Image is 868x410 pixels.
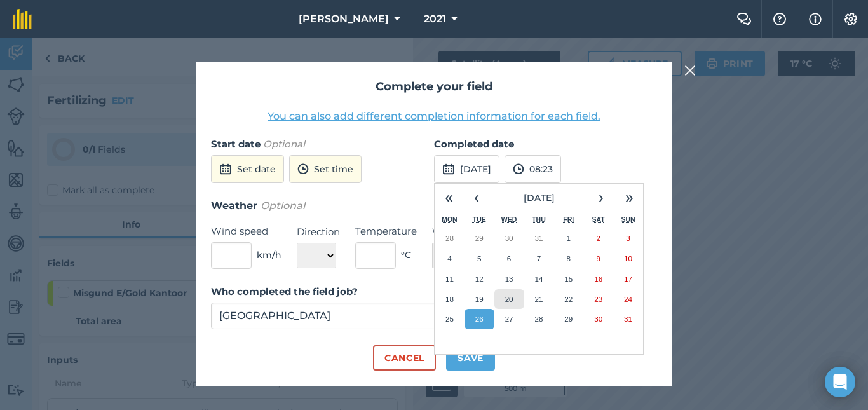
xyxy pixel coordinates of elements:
button: Cancel [373,345,436,371]
abbr: August 22, 2025 [564,295,573,303]
button: August 23, 2025 [583,289,613,310]
button: August 26, 2025 [465,309,494,329]
abbr: Sunday [621,215,635,223]
button: August 17, 2025 [613,269,643,289]
img: A cog icon [843,13,858,25]
abbr: July 28, 2025 [445,234,454,242]
abbr: Wednesday [501,215,517,223]
button: July 29, 2025 [465,228,494,249]
abbr: August 1, 2025 [567,234,571,242]
button: August 20, 2025 [494,289,524,310]
abbr: August 16, 2025 [594,275,602,283]
button: August 12, 2025 [465,269,494,289]
abbr: August 19, 2025 [475,295,484,303]
button: August 29, 2025 [553,309,583,329]
abbr: July 31, 2025 [534,234,543,242]
abbr: Friday [563,215,574,223]
span: 2021 [424,11,446,27]
button: Save [446,345,495,371]
button: August 4, 2025 [435,249,465,269]
button: July 31, 2025 [524,228,554,249]
abbr: August 26, 2025 [475,315,484,323]
abbr: August 17, 2025 [624,275,632,283]
img: Two speech bubbles overlapping with the left bubble in the forefront [736,13,752,25]
button: 08:23 [505,155,561,183]
span: [PERSON_NAME] [299,11,389,27]
button: ‹ [463,184,491,212]
abbr: August 21, 2025 [534,295,543,303]
button: August 16, 2025 [583,269,613,289]
button: July 28, 2025 [435,228,465,249]
button: August 10, 2025 [613,249,643,269]
label: Weather [432,224,495,240]
button: August 25, 2025 [435,309,465,329]
abbr: August 18, 2025 [445,295,454,303]
span: km/h [257,248,281,262]
abbr: August 25, 2025 [445,315,454,323]
button: August 8, 2025 [553,249,583,269]
abbr: Saturday [592,215,605,223]
abbr: August 15, 2025 [564,275,573,283]
button: August 24, 2025 [613,289,643,310]
button: August 27, 2025 [494,309,524,329]
label: Wind speed [211,224,281,239]
abbr: August 4, 2025 [447,254,451,263]
button: August 18, 2025 [435,289,465,310]
abbr: August 9, 2025 [596,254,600,263]
abbr: August 11, 2025 [445,275,454,283]
button: [DATE] [491,184,587,212]
abbr: July 30, 2025 [505,234,513,242]
abbr: July 29, 2025 [475,234,484,242]
button: August 11, 2025 [435,269,465,289]
em: Optional [263,138,305,150]
abbr: August 20, 2025 [505,295,513,303]
button: August 1, 2025 [553,228,583,249]
em: Optional [261,200,305,212]
button: « [435,184,463,212]
button: August 21, 2025 [524,289,554,310]
img: svg+xml;base64,PD94bWwgdmVyc2lvbj0iMS4wIiBlbmNvZGluZz0idXRmLTgiPz4KPCEtLSBHZW5lcmF0b3I6IEFkb2JlIE... [297,161,309,177]
img: svg+xml;base64,PD94bWwgdmVyc2lvbj0iMS4wIiBlbmNvZGluZz0idXRmLTgiPz4KPCEtLSBHZW5lcmF0b3I6IEFkb2JlIE... [513,161,524,177]
abbr: August 30, 2025 [594,315,602,323]
label: Direction [297,224,340,240]
abbr: August 8, 2025 [567,254,571,263]
abbr: August 12, 2025 [475,275,484,283]
button: August 5, 2025 [465,249,494,269]
label: Temperature [355,224,417,239]
button: August 2, 2025 [583,228,613,249]
button: August 19, 2025 [465,289,494,310]
img: svg+xml;base64,PHN2ZyB4bWxucz0iaHR0cDovL3d3dy53My5vcmcvMjAwMC9zdmciIHdpZHRoPSIxNyIgaGVpZ2h0PSIxNy... [809,11,822,27]
button: August 13, 2025 [494,269,524,289]
abbr: Thursday [532,215,546,223]
abbr: August 7, 2025 [537,254,541,263]
button: » [615,184,643,212]
strong: Who completed the field job? [211,285,358,297]
abbr: August 13, 2025 [505,275,513,283]
img: A question mark icon [772,13,787,25]
button: You can also add different completion information for each field. [268,109,600,124]
span: ° C [401,248,411,262]
abbr: August 28, 2025 [534,315,543,323]
abbr: August 23, 2025 [594,295,602,303]
abbr: August 14, 2025 [534,275,543,283]
abbr: August 6, 2025 [507,254,511,263]
button: › [587,184,615,212]
abbr: Tuesday [473,215,486,223]
button: August 30, 2025 [583,309,613,329]
button: August 3, 2025 [613,228,643,249]
img: svg+xml;base64,PD94bWwgdmVyc2lvbj0iMS4wIiBlbmNvZGluZz0idXRmLTgiPz4KPCEtLSBHZW5lcmF0b3I6IEFkb2JlIE... [442,161,455,177]
button: Set time [289,155,362,183]
button: August 31, 2025 [613,309,643,329]
button: August 15, 2025 [553,269,583,289]
abbr: August 5, 2025 [477,254,481,263]
abbr: August 2, 2025 [596,234,600,242]
abbr: August 10, 2025 [624,254,632,263]
strong: Start date [211,138,261,150]
abbr: Monday [442,215,458,223]
img: fieldmargin Logo [13,9,32,29]
button: July 30, 2025 [494,228,524,249]
img: svg+xml;base64,PHN2ZyB4bWxucz0iaHR0cDovL3d3dy53My5vcmcvMjAwMC9zdmciIHdpZHRoPSIyMiIgaGVpZ2h0PSIzMC... [684,63,696,78]
abbr: August 24, 2025 [624,295,632,303]
button: August 9, 2025 [583,249,613,269]
button: August 28, 2025 [524,309,554,329]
